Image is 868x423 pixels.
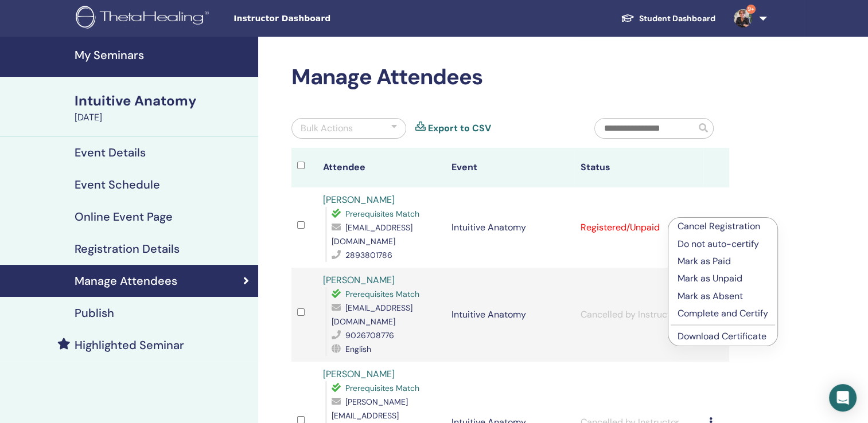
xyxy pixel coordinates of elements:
span: English [345,344,371,354]
p: Mark as Absent [678,289,768,303]
p: Do not auto-certify [678,237,768,251]
a: Download Certificate [678,330,766,342]
img: logo.png [76,6,213,32]
h4: Event Details [75,146,146,159]
span: Instructor Dashboard [233,13,406,25]
h4: Online Event Page [75,210,173,224]
img: graduation-cap-white.svg [621,13,635,23]
a: Student Dashboard [612,8,725,29]
td: Intuitive Anatomy [446,268,574,362]
th: Event [446,148,574,187]
span: [EMAIL_ADDRESS][DOMAIN_NAME] [332,303,412,327]
span: 9026708776 [345,330,394,340]
a: [PERSON_NAME] [323,368,395,380]
span: Prerequisites Match [345,289,419,299]
h4: Publish [75,306,114,320]
a: [PERSON_NAME] [323,194,395,206]
div: Intuitive Anatomy [75,91,251,111]
td: Intuitive Anatomy [446,187,574,268]
h4: Registration Details [75,242,180,256]
p: Cancel Registration [678,220,768,233]
span: 2893801786 [345,250,392,260]
span: [EMAIL_ADDRESS][DOMAIN_NAME] [332,222,412,246]
h4: Manage Attendees [75,274,177,288]
h2: Manage Attendees [291,64,729,91]
span: 9+ [746,5,756,14]
th: Attendee [317,148,446,187]
p: Mark as Unpaid [678,272,768,285]
div: Bulk Actions [301,122,353,135]
a: [PERSON_NAME] [323,274,395,286]
div: Open Intercom Messenger [829,384,857,412]
a: Export to CSV [428,122,491,135]
h4: Event Schedule [75,178,160,191]
div: [DATE] [75,111,251,124]
span: Prerequisites Match [345,209,419,219]
a: Intuitive Anatomy[DATE] [68,91,258,124]
th: Status [574,148,703,187]
h4: My Seminars [75,48,251,62]
h4: Highlighted Seminar [75,338,184,352]
img: default.jpg [734,9,752,28]
span: Prerequisites Match [345,383,419,393]
p: Mark as Paid [678,254,768,268]
p: Complete and Certify [678,307,768,320]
